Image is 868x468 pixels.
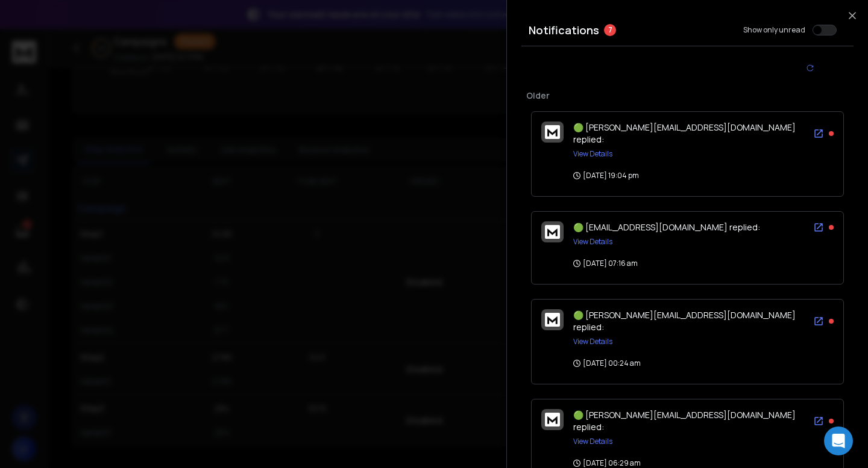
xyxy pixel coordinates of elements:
[743,25,805,35] label: Show only unread
[573,458,641,468] p: [DATE] 06:29 am
[573,309,796,333] span: 🟢 [PERSON_NAME][EMAIL_ADDRESS][DOMAIN_NAME] replied:
[526,90,849,102] p: Older
[573,237,612,247] button: View Details
[573,149,612,159] button: View Details
[573,359,641,368] p: [DATE] 00:24 am
[573,122,796,145] span: 🟢 [PERSON_NAME][EMAIL_ADDRESS][DOMAIN_NAME] replied:
[824,426,853,455] div: Open Intercom Messenger
[545,313,560,327] img: logo
[573,221,760,233] span: 🟢 [EMAIL_ADDRESS][DOMAIN_NAME] replied:
[573,259,638,268] p: [DATE] 07:16 am
[573,171,639,180] p: [DATE] 19:04 pm
[545,125,560,139] img: logo
[604,24,616,36] span: 7
[573,409,796,433] span: 🟢 [PERSON_NAME][EMAIL_ADDRESS][DOMAIN_NAME] replied:
[545,225,560,239] img: logo
[545,413,560,426] img: logo
[529,22,599,38] h3: Notifications
[573,437,612,446] button: View Details
[573,337,612,346] button: View Details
